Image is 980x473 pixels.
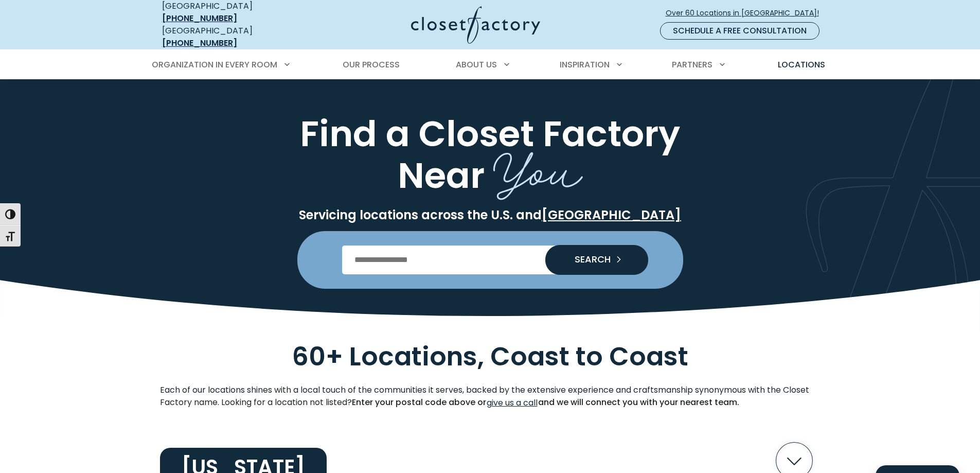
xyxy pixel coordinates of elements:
[486,396,538,410] a: give us a call
[411,6,540,44] img: Closet Factory Logo
[456,59,497,71] span: About Us
[162,37,237,49] a: [PHONE_NUMBER]
[398,150,485,200] span: Near
[162,12,237,24] a: [PHONE_NUMBER]
[343,59,400,71] span: Our Process
[300,109,680,159] span: Find a Closet Factory
[342,246,638,274] input: Enter Postal Code
[660,22,819,40] a: Schedule a Free Consultation
[145,50,836,79] nav: Primary Menu
[542,206,681,223] a: [GEOGRAPHIC_DATA]
[560,59,610,71] span: Inspiration
[665,4,828,22] a: Over 60 Locations in [GEOGRAPHIC_DATA]!
[672,59,712,71] span: Partners
[160,207,821,223] p: Servicing locations across the U.S. and
[545,245,648,275] button: Search our Nationwide Locations
[162,25,311,49] div: [GEOGRAPHIC_DATA]
[566,255,611,264] span: SEARCH
[666,8,827,19] span: Over 60 Locations in [GEOGRAPHIC_DATA]!
[352,396,739,408] strong: Enter your postal code above or and we will connect you with your nearest team.
[292,338,688,375] span: 60+ Locations, Coast to Coast
[160,384,821,410] p: Each of our locations shines with a local touch of the communities it serves, backed by the exten...
[152,59,277,71] span: Organization in Every Room
[778,59,825,71] span: Locations
[493,129,583,204] span: You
